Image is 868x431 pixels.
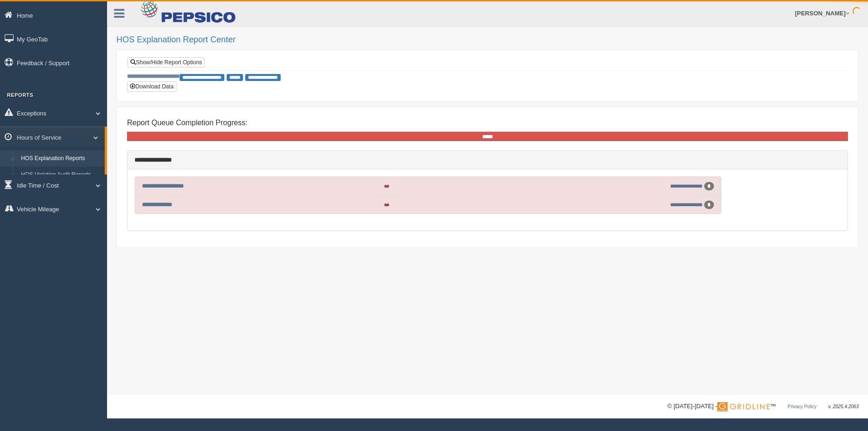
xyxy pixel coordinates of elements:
[127,81,176,92] button: Download Data
[667,402,859,411] div: © [DATE]-[DATE] - ™
[17,167,105,183] a: HOS Violation Audit Reports
[127,119,848,127] h4: Report Queue Completion Progress:
[717,402,770,411] img: Gridline
[828,404,859,409] span: v. 2025.4.2063
[116,35,859,45] h2: HOS Explanation Report Center
[128,57,205,67] a: Show/Hide Report Options
[787,404,816,409] a: Privacy Policy
[17,150,105,167] a: HOS Explanation Reports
